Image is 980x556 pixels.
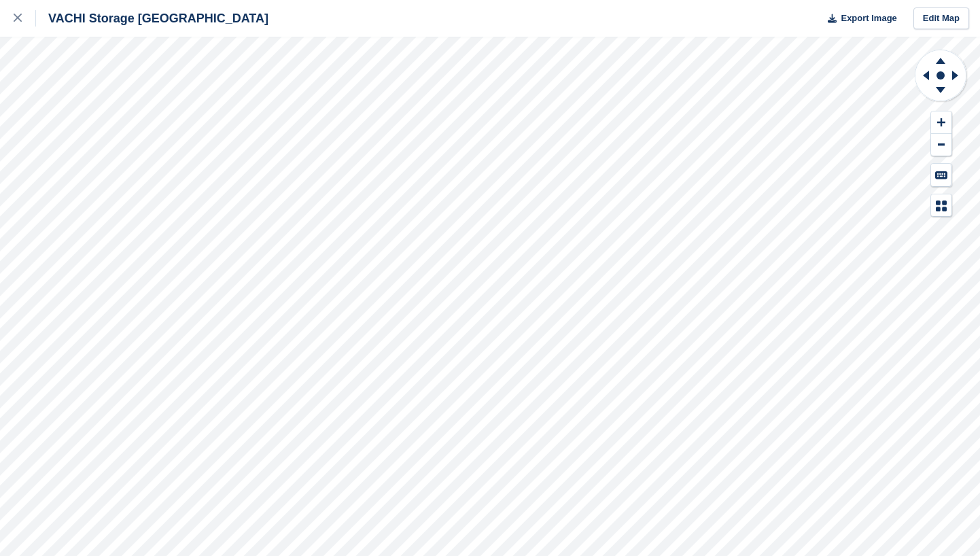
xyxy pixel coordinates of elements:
button: Zoom In [931,111,951,134]
div: VACHI Storage [GEOGRAPHIC_DATA] [36,10,268,27]
button: Map Legend [931,194,951,217]
a: Edit Map [913,7,969,30]
button: Zoom Out [931,134,951,156]
button: Keyboard Shortcuts [931,164,951,186]
button: Export Image [820,7,897,30]
span: Export Image [841,12,896,25]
